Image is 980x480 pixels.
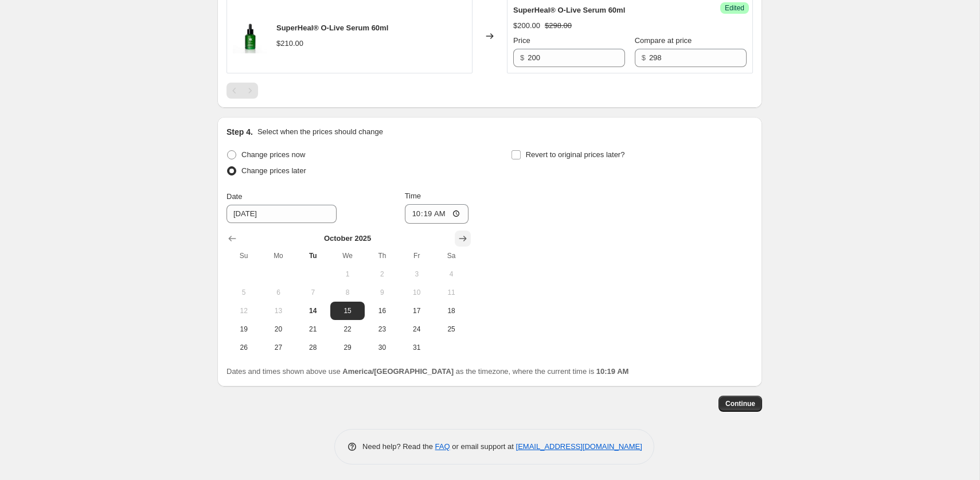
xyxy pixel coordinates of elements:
span: 7 [300,288,326,297]
span: Th [369,251,395,260]
span: 6 [266,288,291,297]
span: 14 [300,306,326,315]
button: Tuesday October 28 2025 [296,338,330,357]
a: [EMAIL_ADDRESS][DOMAIN_NAME] [516,442,642,451]
th: Thursday [365,247,399,265]
button: Wednesday October 29 2025 [330,338,365,357]
span: 2 [369,270,395,279]
button: Thursday October 30 2025 [365,338,399,357]
button: Continue [719,396,762,412]
span: 19 [231,325,256,334]
span: Su [231,251,256,260]
span: 27 [266,343,291,352]
input: 10/14/2025 [227,205,337,223]
button: Saturday October 18 2025 [434,302,468,320]
span: 8 [335,288,360,297]
button: Sunday October 19 2025 [227,320,261,338]
span: Fr [404,251,430,260]
span: Compare at price [635,36,692,45]
button: Friday October 24 2025 [400,320,434,338]
div: $210.00 [276,38,303,49]
span: 13 [266,306,291,315]
button: Show next month, November 2025 [455,231,471,247]
span: 24 [404,325,430,334]
span: Price [513,36,530,45]
button: Thursday October 23 2025 [365,320,399,338]
span: 9 [369,288,395,297]
button: Tuesday October 7 2025 [296,283,330,302]
span: 5 [231,288,256,297]
span: Sa [439,251,464,260]
span: Change prices now [241,150,305,159]
th: Tuesday [296,247,330,265]
span: Date [227,192,242,201]
span: 25 [439,325,464,334]
span: 17 [404,306,430,315]
span: We [335,251,360,260]
span: 3 [404,270,430,279]
button: Today Tuesday October 14 2025 [296,302,330,320]
button: Thursday October 2 2025 [365,265,399,283]
span: $ [520,53,524,62]
span: Revert to original prices later? [526,150,625,159]
button: Show previous month, September 2025 [224,231,240,247]
button: Friday October 17 2025 [400,302,434,320]
span: Dates and times shown above use as the timezone, where the current time is [227,367,628,376]
span: Change prices later [241,166,306,175]
button: Monday October 27 2025 [261,338,295,357]
span: 12 [231,306,256,315]
span: 23 [369,325,395,334]
a: FAQ [435,442,450,451]
button: Tuesday October 21 2025 [296,320,330,338]
button: Saturday October 25 2025 [434,320,468,338]
button: Monday October 13 2025 [261,302,295,320]
span: Continue [725,399,755,408]
span: 10 [404,288,430,297]
p: Select when the prices should change [257,126,383,138]
b: 10:19 AM [596,367,629,376]
button: Sunday October 5 2025 [227,283,261,302]
button: Saturday October 4 2025 [434,265,468,283]
button: Sunday October 12 2025 [227,302,261,320]
th: Monday [261,247,295,265]
nav: Pagination [227,83,258,99]
button: Wednesday October 22 2025 [330,320,365,338]
span: Edited [725,3,744,13]
input: 12:00 [405,204,469,224]
span: 11 [439,288,464,297]
button: Friday October 3 2025 [400,265,434,283]
th: Wednesday [330,247,365,265]
b: America/[GEOGRAPHIC_DATA] [342,367,454,376]
span: 18 [439,306,464,315]
span: SuperHeal® O-Live Serum 60ml [513,6,625,14]
span: 1 [335,270,360,279]
button: Monday October 20 2025 [261,320,295,338]
button: Wednesday October 8 2025 [330,283,365,302]
strike: $298.00 [545,20,572,32]
span: 29 [335,343,360,352]
span: 26 [231,343,256,352]
button: Friday October 31 2025 [400,338,434,357]
span: 30 [369,343,395,352]
span: 20 [266,325,291,334]
th: Saturday [434,247,468,265]
span: or email support at [450,442,516,451]
button: Wednesday October 15 2025 [330,302,365,320]
span: 15 [335,306,360,315]
span: Need help? Read the [362,442,435,451]
div: $200.00 [513,20,540,32]
span: 22 [335,325,360,334]
span: $ [642,53,646,62]
span: Time [405,192,421,200]
button: Saturday October 11 2025 [434,283,468,302]
span: 16 [369,306,395,315]
span: Tu [300,251,326,260]
button: Thursday October 9 2025 [365,283,399,302]
span: Mo [266,251,291,260]
th: Friday [400,247,434,265]
button: Thursday October 16 2025 [365,302,399,320]
button: Friday October 10 2025 [400,283,434,302]
button: Monday October 6 2025 [261,283,295,302]
button: Sunday October 26 2025 [227,338,261,357]
span: 31 [404,343,430,352]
